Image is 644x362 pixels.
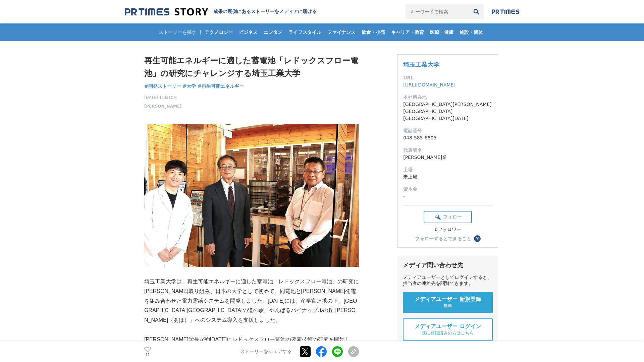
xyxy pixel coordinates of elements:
[403,101,492,122] dd: [GEOGRAPHIC_DATA][PERSON_NAME][GEOGRAPHIC_DATA][GEOGRAPHIC_DATA][DATE]
[144,277,359,325] p: 埼玉工業大学は、再生可能エネルギーに適した蓄電池「レドックスフロー電池」の研究に[PERSON_NAME]取り組み、日本の大学として初めて、同電池と[PERSON_NAME]発電を組み合わせた電...
[427,29,456,35] span: 医療・健康
[325,23,358,41] a: ファイナンス
[469,4,484,19] button: 検索
[403,147,492,154] dt: 代表者名
[403,94,492,101] dt: 本社所在地
[144,83,181,90] a: #開発ストーリー
[144,353,151,356] p: 11
[359,23,388,41] a: 飲食・小売
[198,83,244,89] span: #再生可能エネルギー
[144,54,359,80] h1: 再生可能エネルギーに適した蓄電池「レドックスフロー電池」の研究にチャレンジする埼玉工業大学
[213,9,317,15] h2: 成果の裏側にあるストーリーをメディアに届ける
[427,23,456,41] a: 医療・健康
[403,318,493,341] a: メディアユーザー ログイン 既に登録済みの方はこちら
[125,7,208,16] img: 成果の裏側にあるストーリーをメディアに届ける
[236,29,260,35] span: ビジネス
[475,236,480,241] span: ？
[403,154,492,161] dd: [PERSON_NAME]業
[198,83,244,90] a: #再生可能エネルギー
[240,349,292,355] p: ストーリーをシェアする
[403,134,492,141] dd: 048-585-6805
[406,4,469,19] input: キーワードで検索
[403,193,492,200] dd: -
[286,29,324,35] span: ライフスタイル
[261,23,285,41] a: エンタメ
[403,186,492,193] dt: 資本金
[403,173,492,180] dd: 未上場
[415,296,481,303] span: メディアユーザー 新規登録
[403,166,492,173] dt: 上場
[457,23,486,41] a: 施設・団体
[403,82,455,87] a: [URL][DOMAIN_NAME]
[403,74,492,81] dt: URL
[144,124,359,267] img: thumbnail_eb55e250-739d-11f0-81c7-fd1cffee32e1.JPG
[202,23,235,41] a: テクノロジー
[359,29,388,35] span: 飲食・小売
[424,211,472,223] button: フォロー
[403,61,439,68] a: 埼玉工業大学
[424,227,472,233] div: 6フォロワー
[492,9,519,14] img: prtimes
[125,7,317,16] a: 成果の裏側にあるストーリーをメディアに届ける 成果の裏側にあるストーリーをメディアに届ける
[457,29,486,35] span: 施設・団体
[144,103,182,109] a: [PERSON_NAME]
[286,23,324,41] a: ライフスタイル
[325,29,358,35] span: ファイナンス
[144,95,182,101] span: [DATE] 11時10分
[415,323,481,330] span: メディアユーザー ログイン
[144,83,181,89] span: #開発ストーリー
[261,29,285,35] span: エンタメ
[403,127,492,134] dt: 電話番号
[183,83,196,90] a: #大学
[403,292,493,313] a: メディアユーザー 新規登録 無料
[422,330,474,336] span: 既に登録済みの方はこちら
[183,83,196,89] span: #大学
[388,29,427,35] span: キャリア・教育
[236,23,260,41] a: ビジネス
[403,261,493,269] div: メディア問い合わせ先
[443,303,452,309] span: 無料
[202,29,235,35] span: テクノロジー
[474,235,481,242] button: ？
[403,275,493,287] div: メディアユーザーとしてログインすると、担当者の連絡先を閲覧できます。
[388,23,427,41] a: キャリア・教育
[415,236,471,241] div: フォローするとできること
